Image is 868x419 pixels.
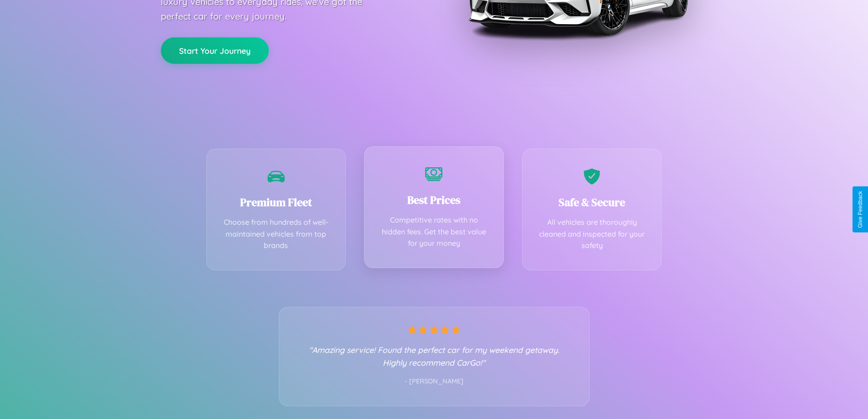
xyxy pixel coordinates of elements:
button: Start Your Journey [161,37,269,64]
p: Competitive rates with no hidden fees. Get the best value for your money [378,214,490,249]
p: Choose from hundreds of well-maintained vehicles from top brands [221,217,332,252]
div: Give Feedback [857,191,863,228]
p: - [PERSON_NAME] [298,376,571,388]
h3: Best Prices [378,192,490,207]
p: All vehicles are thoroughly cleaned and inspected for your safety [536,217,648,252]
p: "Amazing service! Found the perfect car for my weekend getaway. Highly recommend CarGo!" [298,343,571,369]
h3: Premium Fleet [221,195,332,210]
h3: Safe & Secure [536,195,648,210]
